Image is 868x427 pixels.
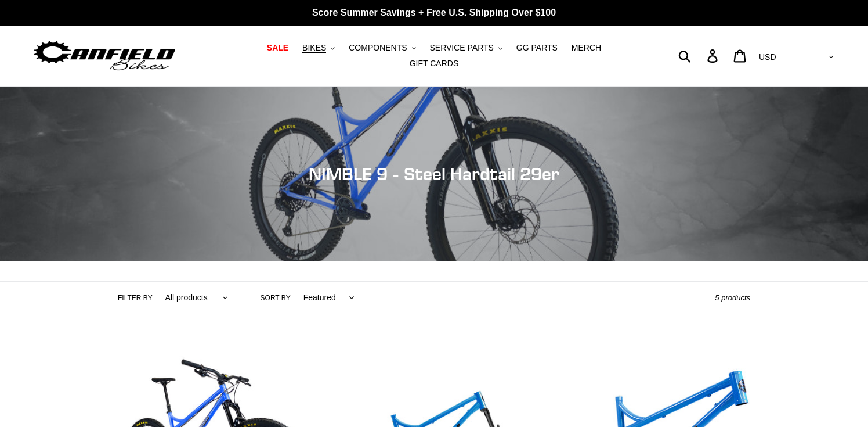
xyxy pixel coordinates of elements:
[118,293,153,303] label: Filter by
[267,43,288,53] span: SALE
[349,43,407,53] span: COMPONENTS
[511,40,563,56] a: GG PARTS
[429,43,493,53] span: SERVICE PARTS
[516,43,558,53] span: GG PARTS
[410,59,459,69] span: GIFT CARDS
[685,43,714,69] input: Search
[32,38,177,74] img: Canfield Bikes
[309,163,559,184] span: NIMBLE 9 - Steel Hardtail 29er
[424,40,508,56] button: SERVICE PARTS
[566,40,607,56] a: MERCH
[261,40,294,56] a: SALE
[572,43,601,53] span: MERCH
[302,43,326,53] span: BIKES
[343,40,421,56] button: COMPONENTS
[261,293,291,303] label: Sort by
[715,293,750,302] span: 5 products
[404,56,465,71] a: GIFT CARDS
[296,40,341,56] button: BIKES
